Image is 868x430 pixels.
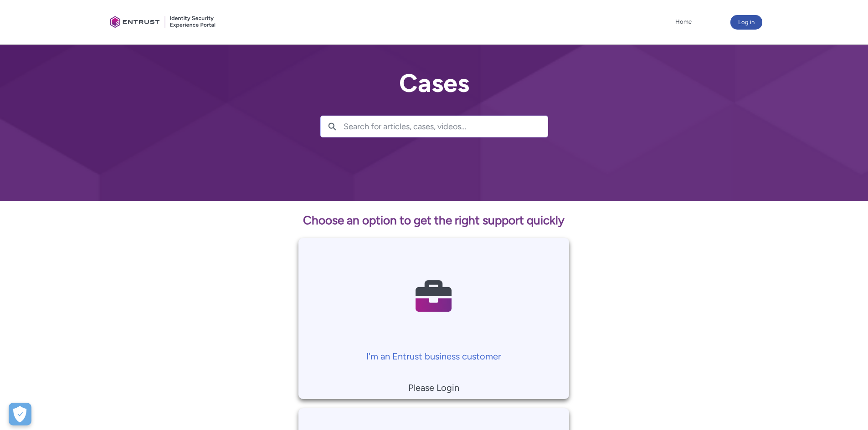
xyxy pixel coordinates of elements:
[148,212,719,229] p: Choose an option to get the right support quickly
[303,381,565,395] p: Please Login
[390,247,477,345] img: Contact Support
[673,15,694,29] a: Home
[730,15,762,30] button: Log in
[320,69,548,97] h2: Cases
[9,403,31,425] div: Cookie Preferences
[321,116,344,137] button: Search
[9,403,31,425] button: Open Preferences
[344,116,548,137] input: Search for articles, cases, videos...
[298,238,569,363] a: I'm an Entrust business customer
[303,349,565,363] p: I'm an Entrust business customer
